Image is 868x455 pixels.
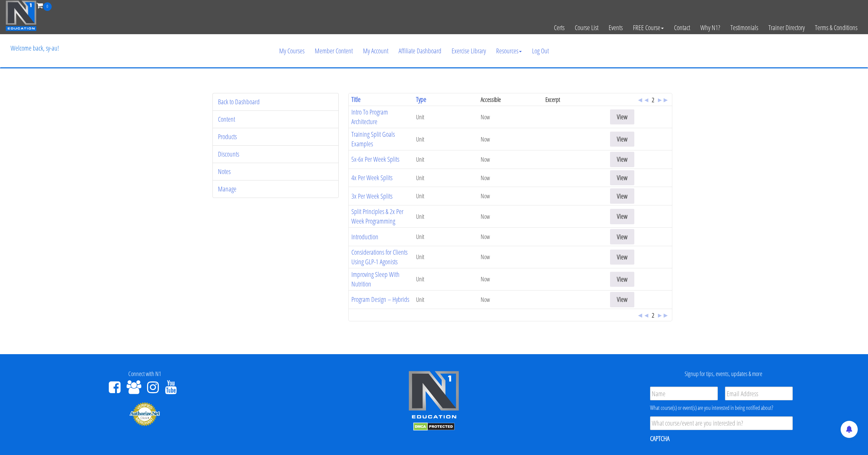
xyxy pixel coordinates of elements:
a: 0 [37,1,52,10]
a: View [610,109,634,125]
td: Now [478,128,543,150]
a: Products [218,132,237,141]
a: View [610,272,634,287]
td: Unit [413,268,478,290]
h4: Signup for tips, events, updates & more [584,371,863,377]
td: Now [478,290,543,309]
a: Type [416,95,426,104]
a: 3x Per Week Splits [351,191,392,201]
a: Back to Dashboard [218,97,260,106]
a: View [610,292,634,307]
label: CAPTCHA [650,434,670,443]
span: Accessible [481,95,501,104]
a: Why N1? [695,11,725,44]
a: Improving Sleep With Nutrition [351,270,400,289]
td: Unit [413,169,478,187]
a: Certs [549,11,570,44]
a: ► [662,310,669,320]
a: Split Principles & 2x Per Week Programming [351,207,403,226]
span: 0 [43,2,52,11]
a: Trainer Directory [763,11,810,44]
div: What course(s) or event(s) are you interested in being notified about? [650,404,793,412]
a: Title [351,95,361,104]
a: My Account [358,35,393,67]
a: Events [604,11,628,44]
a: Manage [218,184,236,193]
a: ◄ [637,310,644,320]
td: Unit [413,150,478,169]
a: View [610,132,634,147]
input: What course/event are you interested in? [650,416,793,430]
a: Content [218,115,235,124]
a: Discounts [218,149,239,159]
a: Resources [491,35,527,67]
td: Unit [413,205,478,227]
a: Contact [669,11,695,44]
h4: Connect with N1 [5,371,284,377]
a: FREE Course [628,11,669,44]
td: Unit [413,246,478,268]
td: Now [478,150,543,169]
span: Excerpt [545,95,560,104]
a: 4x Per Week Splits [351,173,392,182]
a: View [610,170,634,186]
a: ◂ [645,310,648,320]
a: Program Design – Hybrids [351,295,409,304]
td: Unit [413,128,478,150]
td: Unit [413,106,478,128]
td: Now [478,169,543,187]
a: Introduction [351,232,378,241]
a: Exercise Library [446,35,491,67]
td: Now [478,205,543,227]
a: Member Content [310,35,358,67]
a: Testimonials [725,11,763,44]
td: Now [478,187,543,205]
input: Name [650,387,718,400]
img: n1-edu-logo [408,371,459,421]
a: View [610,250,634,265]
a: ► [662,95,669,104]
a: Training Split Goals Examples [351,130,395,148]
td: Unit [413,187,478,205]
img: Authorize.Net Merchant - Click to Verify [129,402,160,426]
a: View [610,152,634,167]
td: Unit [413,227,478,246]
span: 2 [652,311,654,319]
td: Now [478,227,543,246]
a: ◂ [645,95,648,104]
a: ◄ [637,95,644,104]
span: 2 [652,96,654,104]
td: Now [478,246,543,268]
a: Course List [570,11,604,44]
a: Terms & Conditions [810,11,863,44]
a: Considerations for Clients Using GLP-1 Agonists [351,247,407,266]
p: Welcome back, sy-au! [5,35,64,62]
td: Now [478,106,543,128]
a: ▸ [658,95,661,104]
a: Affiliate Dashboard [393,35,446,67]
a: ▸ [658,310,661,320]
td: Unit [413,290,478,309]
img: DMCA.com Protection Status [413,423,455,431]
a: Intro To Program Architecture [351,107,388,126]
a: View [610,229,634,244]
a: My Courses [274,35,310,67]
a: Notes [218,167,231,176]
td: Now [478,268,543,290]
img: n1-education [5,0,37,31]
a: View [610,209,634,224]
a: 5x-6x Per Week Splits [351,155,399,164]
input: Email Address [725,387,793,400]
a: View [610,188,634,204]
a: Log Out [527,35,554,67]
